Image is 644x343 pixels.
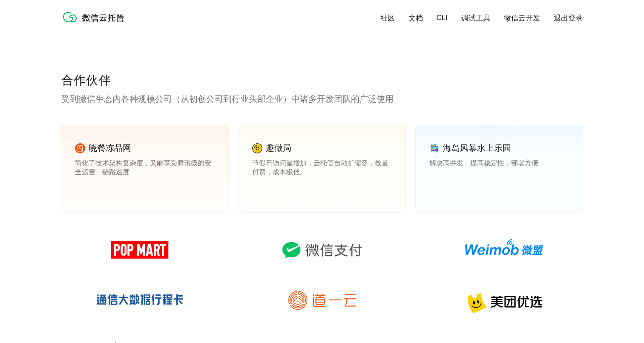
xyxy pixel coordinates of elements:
[61,72,583,89] p: 合作伙伴
[75,159,215,176] p: 简化了技术架构复杂度，又能享受腾讯级的安全运营、链路速度
[380,13,395,23] a: 社区
[504,13,540,23] a: 微信云开发
[61,93,583,105] p: 受到微信生态内各种规模公司（从初创公司到行业头部企业）中诸多开发团队的广泛使用
[461,13,490,23] a: 调试工具
[429,159,569,176] p: 解决高并发，提高稳定性，部署方便
[252,159,392,176] p: 节假日访问量增加，云托管自动扩缩容，按量付费，成本极低。
[408,13,423,23] a: 文档
[437,14,448,22] a: CLI
[61,9,129,26] img: 微信云托管
[443,142,511,154] p: 海岛风暴水上乐园
[554,13,583,23] a: 退出登录
[61,20,129,27] a: 微信云托管
[266,142,291,154] p: 趣做局
[89,142,131,154] p: 晓餐冻品网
